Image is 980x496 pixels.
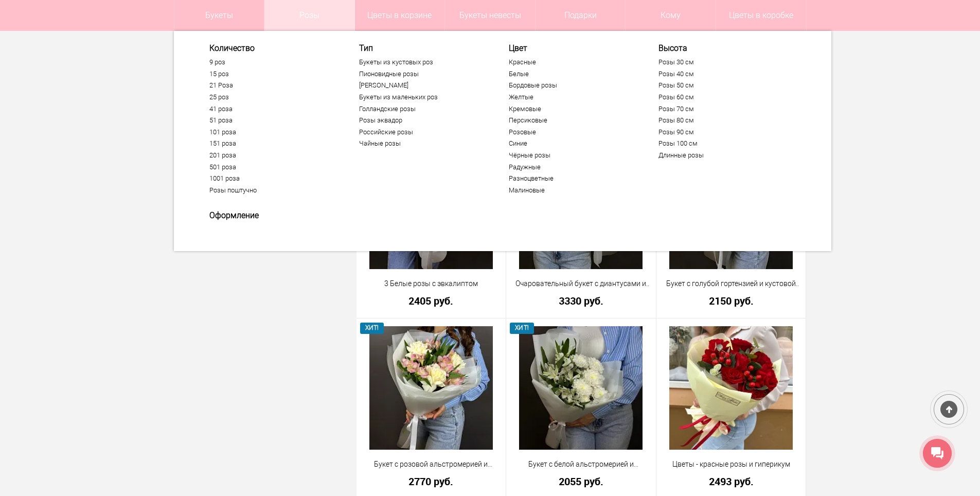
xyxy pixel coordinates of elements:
a: Белые [509,70,635,78]
a: 201 роза [209,151,336,160]
a: 25 роз [209,93,336,101]
a: Букет с розовой альстромерией и розами [363,459,500,470]
a: Розовые [509,128,635,136]
a: Розы 70 см [658,105,785,113]
a: Кремовые [509,105,635,113]
a: 3330 руб. [513,295,649,306]
a: Бордовые розы [509,81,635,90]
span: Высота [658,43,785,53]
a: 15 роз [209,70,336,78]
a: Российские розы [359,128,486,136]
a: Чайные розы [359,139,486,148]
a: Розы 60 см [658,93,785,101]
a: Чёрные розы [509,151,635,160]
a: Цветы - красные розы и гиперикум [663,459,799,470]
a: 2405 руб. [363,295,500,306]
span: ХИТ! [360,323,384,333]
a: Розы 100 см [658,139,785,148]
a: 3 Белые розы с эвкалиптом [363,278,500,289]
img: Цветы - красные розы и гиперикум [669,326,793,450]
a: Букет с белой альстромерией и хризантемой [513,459,649,470]
a: 101 роза [209,128,336,136]
a: Пионовидные розы [359,70,486,78]
a: [PERSON_NAME] [359,81,486,90]
a: Радужные [509,163,635,171]
a: Голландские розы [359,105,486,113]
a: Длинные розы [658,151,785,160]
a: 51 роза [209,116,336,125]
span: ХИТ! [510,323,534,333]
a: Розы 80 см [658,116,785,125]
a: Розы 50 см [658,81,785,90]
a: Букеты из кустовых роз [359,58,486,66]
span: Цвет [509,43,635,53]
a: 2770 руб. [363,476,500,487]
a: 151 роза [209,139,336,148]
a: 2055 руб. [513,476,649,487]
a: Красные [509,58,635,66]
a: 21 Роза [209,81,336,90]
a: Синие [509,139,635,148]
span: Оформление [209,210,336,220]
a: Розы 30 см [658,58,785,66]
span: Тип [359,43,486,53]
a: Розы поштучно [209,186,336,194]
img: Букет с розовой альстромерией и розами [369,326,493,450]
a: Букеты из маленьких роз [359,93,486,101]
a: Розы эквадор [359,116,486,125]
a: 2150 руб. [663,295,799,306]
a: 41 роза [209,105,336,113]
a: Розы 40 см [658,70,785,78]
a: Разноцветные [509,174,635,183]
a: Персиковые [509,116,635,125]
img: Букет с белой альстромерией и хризантемой [519,326,643,450]
a: 1001 роза [209,174,336,183]
a: Желтые [509,93,635,101]
a: Розы 90 см [658,128,785,136]
span: Количество [209,43,336,53]
a: 9 роз [209,58,336,66]
a: 501 роза [209,163,336,171]
a: 2493 руб. [663,476,799,487]
a: Малиновые [509,186,635,194]
a: Букет с голубой гортензией и кустовой хризантемой [663,278,799,289]
a: Очаровательный букет с диантусами и розой [513,278,649,289]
